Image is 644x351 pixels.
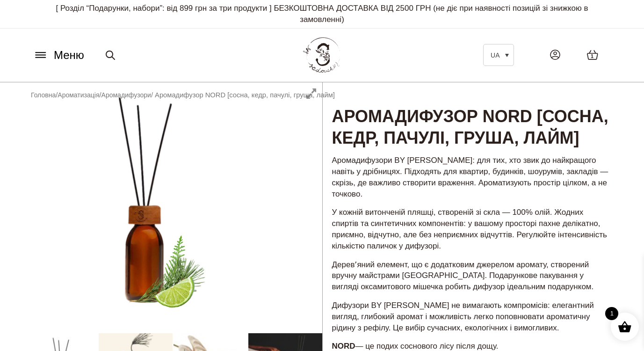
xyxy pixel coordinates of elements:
[577,40,608,70] a: 1
[332,259,612,292] p: Деревʼяний елемент, що є додатковим джерелом аромату, створений вручну майстрами [GEOGRAPHIC_DATA...
[483,44,514,66] a: UA
[332,342,355,351] strong: NORD
[332,155,612,199] p: Аромадифузори BY [PERSON_NAME]: для тих, хто звик до найкращого навіть у дрібницях. Підходять для...
[332,300,612,333] p: Дифузори BY [PERSON_NAME] не вимагають компромісів: елегантний вигляд, глибокий аромат і можливіс...
[323,82,621,151] h1: Аромадифузор NORD [сосна, кедр, пачулі, груша, лайм]
[31,91,56,99] a: Головна
[30,46,87,64] button: Меню
[332,207,612,251] p: У кожній витонченій пляшці, створеній зі скла — 100% олій. Жодних спиртів та синтетичних компонен...
[605,307,618,320] span: 1
[303,37,340,73] img: BY SADOVSKIY
[54,47,84,64] span: Меню
[31,90,335,100] nav: Breadcrumb
[491,51,499,59] span: UA
[58,91,99,99] a: Ароматизація
[591,52,593,60] span: 1
[101,91,151,99] a: Аромадифузори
